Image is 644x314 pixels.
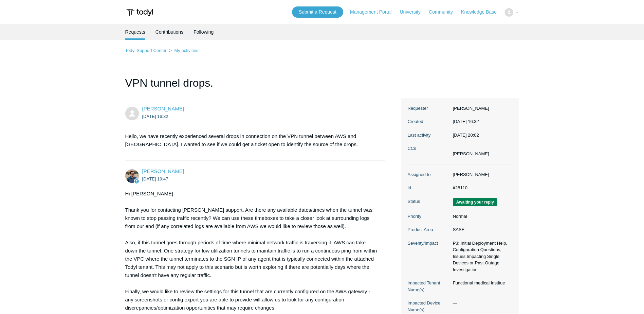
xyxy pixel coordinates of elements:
[142,168,184,174] span: Spencer Grissom
[155,24,184,40] a: Contributions
[408,105,449,112] dt: Requester
[449,280,512,286] dd: Functional medical Institue
[449,171,512,178] dd: [PERSON_NAME]
[125,6,154,19] img: Todyl Support Center Help Center home page
[429,8,460,16] a: Community
[408,213,449,220] dt: Priority
[408,118,449,125] dt: Created
[408,132,449,139] dt: Last activity
[142,106,184,111] span: Michael Wolfinger
[408,226,449,233] dt: Product Area
[449,226,512,233] dd: SASE
[125,75,385,98] h1: VPN tunnel drops.
[408,145,449,152] dt: CCs
[453,198,497,206] span: We are waiting for you to respond
[292,6,343,18] a: Submit a Request
[453,151,489,157] li: Michael Heathman
[168,48,198,53] li: My activities
[125,132,379,149] p: Hello, we have recently experienced several drops in connection on the VPN tunnel between AWS and...
[453,133,479,138] time: 2025-09-15T20:02:22+00:00
[125,48,167,53] a: Todyl Support Center
[142,114,168,119] time: 2025-09-13T16:32:32Z
[461,8,503,16] a: Knowledge Base
[194,24,214,40] a: Following
[125,48,168,53] li: Todyl Support Center
[449,185,512,191] dd: #28110
[449,105,512,112] dd: [PERSON_NAME]
[408,185,449,191] dt: Id
[408,240,449,247] dt: Severity/Impact
[125,24,145,40] li: Requests
[449,240,512,273] dd: P3: Initial Deployment Help, Configuration Questions, Issues Impacting Single Devices or Past Out...
[408,300,449,313] dt: Impacted Device Name(s)
[142,106,184,111] a: [PERSON_NAME]
[400,8,427,16] a: University
[449,300,512,307] dd: —
[453,119,479,124] time: 2025-09-13T16:32:32+00:00
[142,168,184,174] a: [PERSON_NAME]
[350,8,398,16] a: Management Portal
[408,171,449,178] dt: Assigned to
[174,48,198,53] a: My activities
[449,213,512,220] dd: Normal
[408,198,449,205] dt: Status
[408,280,449,293] dt: Impacted Tenant Name(s)
[142,176,168,181] time: 2025-09-13T19:47:53Z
